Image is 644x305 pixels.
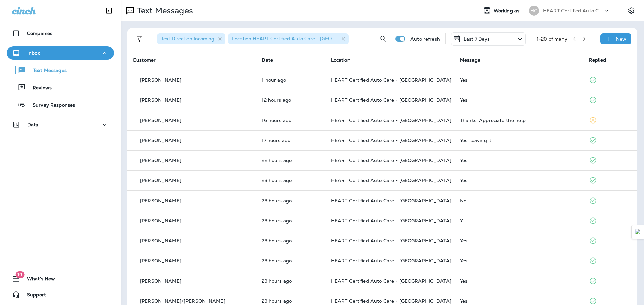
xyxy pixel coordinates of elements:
[460,258,578,263] div: Yes
[616,36,626,42] p: New
[140,97,181,103] p: [PERSON_NAME]
[133,32,146,46] button: Filters
[7,46,114,60] button: Inbox
[460,238,578,243] div: Yes.
[27,50,40,56] p: Inbox
[410,36,440,42] p: Auto refresh
[589,57,606,63] span: Replied
[140,138,181,143] p: [PERSON_NAME]
[460,57,480,63] span: Message
[460,298,578,304] div: Yes
[262,158,320,163] p: Oct 14, 2025 09:50 AM
[331,278,451,284] span: HEART Certified Auto Care - [GEOGRAPHIC_DATA]
[262,198,320,203] p: Oct 14, 2025 09:20 AM
[26,102,75,109] p: Survey Responses
[331,77,451,83] span: HEART Certified Auto Care - [GEOGRAPHIC_DATA]
[262,238,320,243] p: Oct 14, 2025 09:06 AM
[460,77,578,83] div: Yes
[529,6,539,16] div: HC
[140,198,181,203] p: [PERSON_NAME]
[262,178,320,183] p: Oct 14, 2025 09:20 AM
[331,57,351,63] span: Location
[140,218,181,223] p: [PERSON_NAME]
[7,63,114,77] button: Text Messages
[140,178,181,183] p: [PERSON_NAME]
[377,32,390,46] button: Search Messages
[228,33,349,44] div: Location:HEART Certified Auto Care - [GEOGRAPHIC_DATA]
[100,4,118,17] button: Collapse Sidebar
[262,57,273,63] span: Date
[262,258,320,263] p: Oct 14, 2025 09:04 AM
[140,77,181,83] p: [PERSON_NAME]
[494,8,522,14] span: Working as:
[331,258,451,264] span: HEART Certified Auto Care - [GEOGRAPHIC_DATA]
[140,278,181,284] p: [PERSON_NAME]
[464,36,490,42] p: Last 7 Days
[7,27,114,40] button: Companies
[140,298,225,304] p: [PERSON_NAME]/[PERSON_NAME]
[331,137,451,143] span: HEART Certified Auto Care - [GEOGRAPHIC_DATA]
[140,238,181,243] p: [PERSON_NAME]
[262,298,320,304] p: Oct 14, 2025 09:03 AM
[537,36,568,42] div: 1 - 20 of many
[460,278,578,284] div: Yes
[262,218,320,223] p: Oct 14, 2025 09:19 AM
[262,77,320,83] p: Oct 15, 2025 07:03 AM
[7,98,114,112] button: Survey Responses
[625,5,637,17] button: Settings
[140,118,181,123] p: [PERSON_NAME]
[460,178,578,183] div: Yes
[140,158,181,163] p: [PERSON_NAME]
[7,272,114,285] button: 19What's New
[460,218,578,223] div: Y
[262,118,320,123] p: Oct 14, 2025 03:48 PM
[20,292,46,300] span: Support
[27,31,52,36] p: Companies
[460,97,578,103] div: Yes
[262,138,320,143] p: Oct 14, 2025 03:27 PM
[331,298,451,304] span: HEART Certified Auto Care - [GEOGRAPHIC_DATA]
[460,118,578,123] div: Thanks! Appreciate the help
[331,97,451,103] span: HEART Certified Auto Care - [GEOGRAPHIC_DATA]
[15,271,24,278] span: 19
[26,68,67,74] p: Text Messages
[331,117,451,123] span: HEART Certified Auto Care - [GEOGRAPHIC_DATA]
[331,157,451,163] span: HEART Certified Auto Care - [GEOGRAPHIC_DATA]
[262,97,320,103] p: Oct 14, 2025 08:47 PM
[262,278,320,284] p: Oct 14, 2025 09:03 AM
[140,258,181,263] p: [PERSON_NAME]
[331,177,451,183] span: HEART Certified Auto Care - [GEOGRAPHIC_DATA]
[635,229,641,235] img: Detect Auto
[460,158,578,163] div: Yes
[27,122,39,127] p: Data
[460,138,578,143] div: Yes, leaving it
[134,6,193,16] p: Text Messages
[7,118,114,131] button: Data
[331,218,451,224] span: HEART Certified Auto Care - [GEOGRAPHIC_DATA]
[543,8,603,13] p: HEART Certified Auto Care
[26,85,52,91] p: Reviews
[133,57,156,63] span: Customer
[161,35,214,42] span: Text Direction : Incoming
[460,198,578,203] div: No
[7,288,114,301] button: Support
[7,80,114,94] button: Reviews
[157,33,225,44] div: Text Direction:Incoming
[232,35,371,42] span: Location : HEART Certified Auto Care - [GEOGRAPHIC_DATA]
[331,238,451,244] span: HEART Certified Auto Care - [GEOGRAPHIC_DATA]
[20,276,55,284] span: What's New
[331,198,451,204] span: HEART Certified Auto Care - [GEOGRAPHIC_DATA]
